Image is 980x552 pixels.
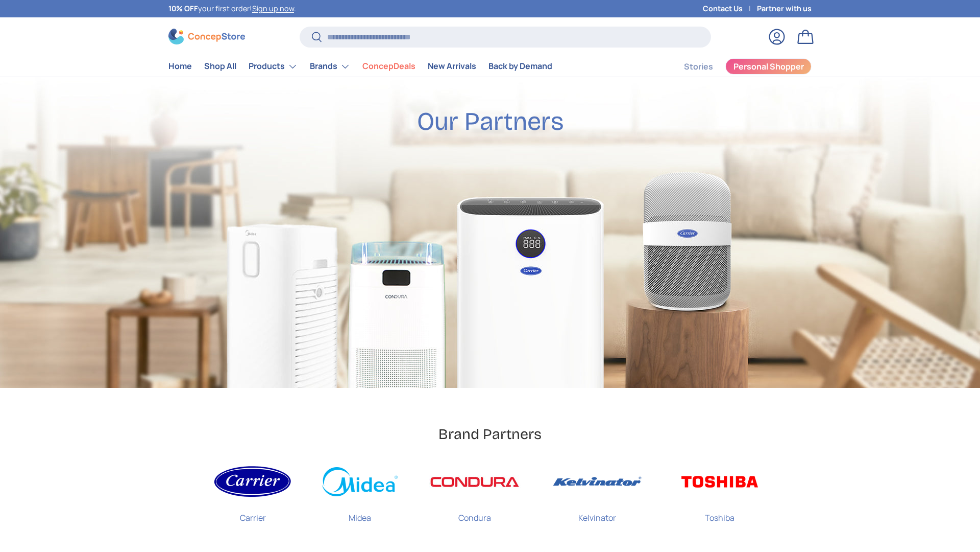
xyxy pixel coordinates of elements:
[362,56,415,76] a: ConcepDeals
[674,460,766,532] a: Toshiba
[168,4,198,13] strong: 10% OFF
[168,3,296,14] p: your first order! .
[349,503,371,524] p: Midea
[429,460,521,532] a: Condura
[733,62,804,71] span: Personal Shopper
[240,503,266,524] p: Carrier
[168,29,245,44] img: ConcepStore
[168,56,552,77] nav: Primary
[458,503,491,524] p: Condura
[684,57,713,77] a: Stories
[304,56,356,77] summary: Brands
[242,56,304,77] summary: Products
[252,4,294,13] a: Sign up now
[322,460,398,532] a: Midea
[488,56,552,76] a: Back by Demand
[703,3,757,14] a: Contact Us
[168,56,192,76] a: Home
[578,503,616,524] p: Kelvinator
[204,56,236,76] a: Shop All
[438,425,542,444] h2: Brand Partners
[725,58,812,75] a: Personal Shopper
[214,460,291,532] a: Carrier
[705,503,734,524] p: Toshiba
[551,460,643,532] a: Kelvinator
[659,56,812,77] nav: Secondary
[249,56,298,77] a: Products
[428,56,476,76] a: New Arrivals
[757,3,812,14] a: Partner with us
[310,56,350,77] a: Brands
[417,106,563,137] h2: Our Partners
